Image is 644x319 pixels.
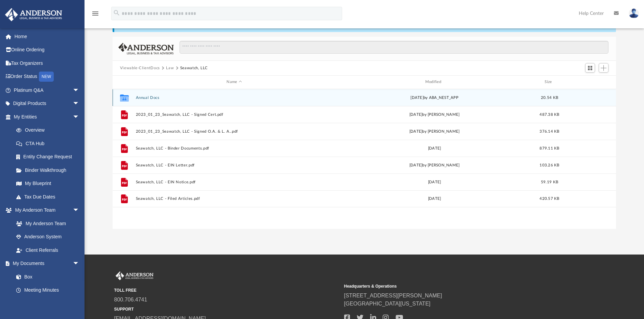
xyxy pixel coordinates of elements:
a: My Entitiesarrow_drop_down [5,110,90,124]
span: arrow_drop_down [73,257,86,271]
a: menu [91,13,99,18]
div: Name [135,79,333,85]
a: My Anderson Team [9,217,83,230]
a: Tax Organizers [5,56,90,70]
button: Switch to Grid View [585,63,595,73]
a: Order StatusNEW [5,70,90,84]
a: Client Referrals [9,243,86,257]
button: Law [166,65,174,71]
div: [DATE] [336,145,533,151]
input: Search files and folders [180,41,609,54]
span: 420.57 KB [540,197,559,201]
span: 20.54 KB [541,96,558,99]
a: Home [5,30,90,43]
span: arrow_drop_down [73,204,86,217]
span: 376.14 KB [540,129,559,133]
img: Anderson Advisors Platinum Portal [114,271,155,280]
span: 59.19 KB [541,180,558,184]
a: CTA Hub [9,137,90,150]
i: search [113,9,120,17]
div: id [566,79,613,85]
a: My Anderson Teamarrow_drop_down [5,204,86,217]
span: arrow_drop_down [73,83,86,97]
button: Seawatch, LLC - EIN Notice.pdf [136,180,333,184]
button: Viewable-ClientDocs [120,65,160,71]
button: Seawatch, LLC - Binder Documents.pdf [136,146,333,151]
div: [DATE] by ABA_NEST_APP [336,95,533,101]
div: NEW [39,72,54,82]
a: Entity Change Request [9,150,90,164]
a: Overview [9,124,90,137]
a: My Documentsarrow_drop_down [5,257,86,270]
div: [DATE] by [PERSON_NAME] [336,111,533,117]
button: Seawatch, LLC - EIN Letter.pdf [136,163,333,167]
a: Binder Walkthrough [9,163,90,177]
button: Seawatch, LLC - Filed Articles.pdf [136,196,333,201]
div: [DATE] [336,196,533,202]
a: Tax Due Dates [9,190,90,204]
div: [DATE] by [PERSON_NAME] [336,128,533,134]
img: Anderson Advisors Platinum Portal [3,8,64,21]
a: My Blueprint [9,177,86,190]
span: arrow_drop_down [73,110,86,124]
a: Online Ordering [5,43,90,57]
button: 2023_01_23_Seawatch, LLC - Signed O.A. & L. A..pdf [136,129,333,134]
small: Headquarters & Operations [344,283,569,289]
a: Box [9,270,83,284]
div: grid [113,89,616,229]
a: [STREET_ADDRESS][PERSON_NAME] [344,293,442,298]
small: TOLL FREE [114,287,339,293]
a: 800.706.4741 [114,297,147,302]
a: Platinum Q&Aarrow_drop_down [5,83,90,97]
i: menu [91,9,99,18]
div: id [116,79,133,85]
a: Digital Productsarrow_drop_down [5,97,90,110]
a: Anderson System [9,230,86,244]
button: 2023_01_23_Seawatch, LLC - Signed Cert.pdf [136,112,333,117]
div: [DATE] [336,179,533,185]
span: arrow_drop_down [73,97,86,111]
button: Add [599,63,609,73]
a: Meeting Minutes [9,284,86,297]
a: [GEOGRAPHIC_DATA][US_STATE] [344,301,431,307]
small: SUPPORT [114,306,339,312]
span: 879.11 KB [540,146,559,150]
span: 103.26 KB [540,163,559,167]
div: Size [536,79,563,85]
div: [DATE] by [PERSON_NAME] [336,162,533,168]
button: Seawatch, LLC [180,65,208,71]
span: 487.38 KB [540,112,559,116]
button: Annual Docs [136,96,333,100]
img: User Pic [629,8,639,18]
div: Modified [336,79,533,85]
